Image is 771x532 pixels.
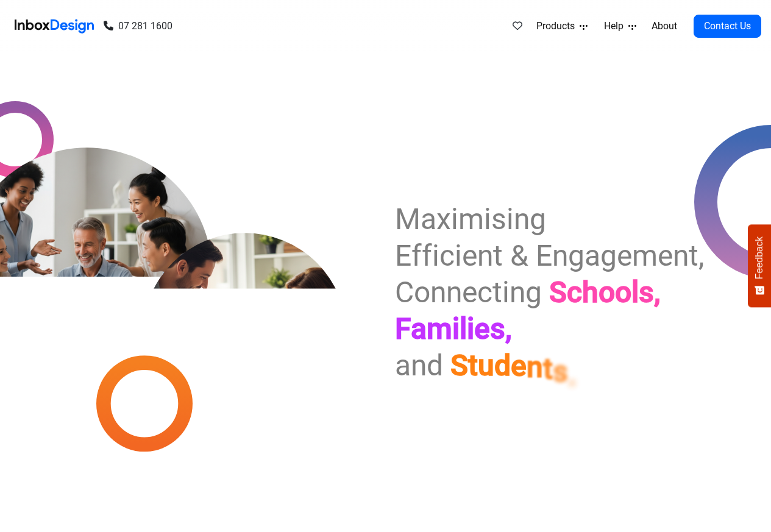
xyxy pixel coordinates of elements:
div: n [673,238,689,274]
a: Help [599,14,641,38]
div: e [474,311,490,347]
div: e [511,348,527,385]
div: n [510,274,525,311]
div: l [460,311,467,347]
div: t [543,351,553,388]
div: i [506,201,514,238]
div: , [505,311,512,347]
div: i [451,201,458,238]
div: a [584,238,600,274]
div: n [527,349,543,386]
button: Feedback - Show survey [748,224,771,307]
div: t [493,238,503,274]
div: o [414,274,430,311]
div: S [549,274,567,311]
div: g [568,238,584,274]
div: m [427,311,452,347]
div: t [492,274,502,311]
div: h [582,274,599,311]
div: l [631,274,639,311]
div: & [510,238,528,274]
div: g [525,274,542,311]
div: u [478,347,494,384]
div: M [395,201,421,238]
div: e [462,238,477,274]
div: t [689,238,698,274]
div: a [421,201,436,238]
div: m [458,201,484,238]
div: Maximising Efficient & Engagement, Connecting Schools, Families, and Students. [395,201,704,384]
span: Help [604,19,628,34]
div: s [491,201,506,238]
div: i [467,311,474,347]
div: e [658,238,673,274]
div: n [430,274,446,311]
div: x [436,201,451,238]
div: S [450,347,468,384]
div: g [600,238,617,274]
div: . [568,357,576,394]
div: i [432,238,439,274]
div: i [502,274,510,311]
a: About [648,14,680,38]
div: n [552,238,568,274]
div: n [411,347,427,384]
span: Feedback [754,236,765,279]
a: Products [531,14,592,38]
div: , [654,274,661,311]
div: s [553,353,568,390]
div: d [494,347,511,384]
div: C [395,274,414,311]
div: n [514,201,530,238]
div: d [427,347,443,384]
span: Products [536,19,580,34]
div: t [468,347,478,384]
div: o [599,274,615,311]
div: m [632,238,658,274]
a: 07 281 1600 [104,19,172,34]
div: E [395,238,411,274]
div: i [455,238,462,274]
img: parents_with_child.png [117,182,372,438]
div: n [446,274,462,311]
div: e [462,274,477,311]
div: a [411,311,427,347]
div: o [615,274,631,311]
div: a [395,347,411,384]
div: f [411,238,422,274]
div: s [490,311,505,347]
div: E [536,238,552,274]
div: c [567,274,582,311]
div: F [395,311,411,347]
div: e [617,238,632,274]
div: g [530,201,546,238]
div: c [477,274,492,311]
a: Contact Us [694,15,761,38]
div: i [452,311,460,347]
div: s [639,274,654,311]
div: c [439,238,455,274]
div: i [484,201,491,238]
div: f [422,238,432,274]
div: n [477,238,493,274]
